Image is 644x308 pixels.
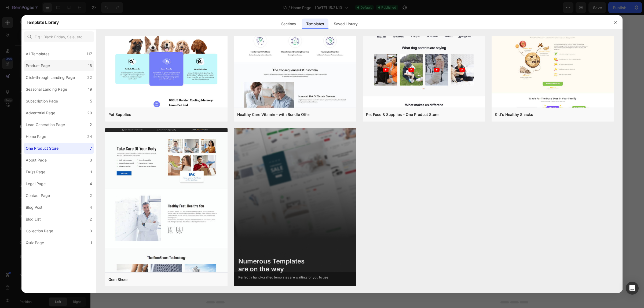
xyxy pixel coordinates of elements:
[26,133,46,140] div: Home Page
[26,74,75,81] div: Click-through Landing Page
[495,111,533,118] div: Kid's Healthy Snacks
[261,214,289,219] span: from URL or image
[108,276,129,283] div: Gem Shoes
[217,214,253,219] span: inspired by CRO experts
[281,71,327,79] legend: bundle option: Sachet 5x
[306,124,319,135] button: increment
[352,142,373,150] div: Add to cart
[26,216,41,222] div: Blog List
[26,228,53,234] div: Collection Page
[219,207,251,213] div: Choose templates
[87,51,92,57] div: 117
[90,169,92,175] div: 1
[238,275,328,280] div: Perfectly hand-crafted templates are waiting for you to use
[26,51,49,57] div: All Templates
[349,85,367,89] span: Sachet 25x
[213,25,229,29] span: Add image
[87,133,92,140] div: 24
[281,111,438,119] div: Quantity
[264,196,290,201] span: Add section
[234,25,249,29] span: sync data
[229,25,249,29] span: or
[90,240,92,246] div: 1
[26,157,47,163] div: About Page
[90,192,92,199] div: 2
[26,63,50,69] div: Product Page
[26,169,45,175] div: FAQs Page
[238,258,328,273] div: Numerous Templates are on the way
[261,207,289,213] div: Generate layout
[330,19,362,29] div: Saved Library
[130,24,249,30] p: Catch your customer's attention with attracted media.
[297,214,336,219] span: then drag & drop elements
[237,111,310,118] div: Healthy Care Vitamin - with Bundle Offer
[90,204,92,211] div: 4
[26,15,59,29] h2: Template Library
[281,156,438,168] button: Buy it now
[26,204,42,211] div: Blog Post
[292,49,318,53] p: No compare price
[281,20,438,43] h1: test - now numb® high strength numbing sachet
[24,31,94,42] input: E.g.: Black Friday, Sale, etc.
[90,181,92,187] div: 4
[26,86,67,93] div: Seasonal Landing Page
[90,98,92,104] div: 5
[26,122,65,128] div: Lead Generation Page
[301,207,333,213] div: Add blank section
[87,74,92,81] div: 22
[316,85,335,89] span: Sachet 10x
[90,216,92,222] div: 2
[281,47,288,54] div: 0₫
[90,122,92,128] div: 2
[26,181,46,187] div: Legal Page
[281,140,438,152] button: Add to cart
[281,60,292,65] p: uhfrty
[26,240,44,246] div: Quiz Page
[90,145,92,152] div: 7
[88,63,92,69] div: 16
[381,85,402,89] span: Sachet 100x
[281,124,294,135] button: decrement
[90,157,92,163] div: 3
[288,133,308,137] div: Add to Cart
[626,282,639,295] div: Open Intercom Messenger
[88,86,92,93] div: 19
[350,159,369,166] div: Buy it now
[302,19,328,29] div: Templates
[87,110,92,116] div: 20
[281,97,438,106] h2: DK01
[366,111,438,118] div: Pet Food & Supplies - One Product Store
[277,19,300,29] div: Sections
[26,192,50,199] div: Contact Page
[108,111,131,118] div: Pet Supplies
[26,145,58,152] div: One Product Store
[286,85,303,89] span: Sachet 5x
[90,228,92,234] div: 3
[26,110,55,116] div: Advertorial Page
[26,98,58,104] div: Subscription Page
[294,124,306,135] input: quantity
